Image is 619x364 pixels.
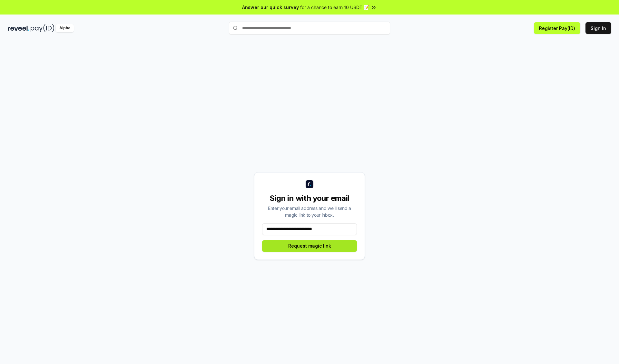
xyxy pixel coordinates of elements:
button: Request magic link [262,240,357,252]
span: for a chance to earn 10 USDT 📝 [300,4,369,11]
img: pay_id [31,24,54,32]
button: Sign In [585,22,611,34]
span: Answer our quick survey [242,4,299,11]
div: Sign in with your email [262,193,357,203]
div: Alpha [56,24,74,32]
img: reveel_dark [8,24,29,32]
button: Register Pay(ID) [534,22,580,34]
div: Enter your email address and we’ll send a magic link to your inbox. [262,205,357,218]
img: logo_small [306,180,313,188]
